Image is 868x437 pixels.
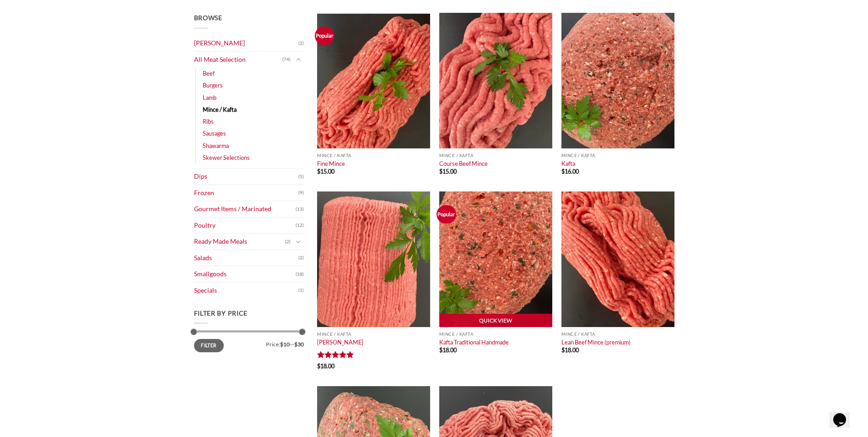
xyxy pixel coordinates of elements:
a: Gourmet Items / Marinated [194,201,296,217]
img: Kibbeh Mince [317,191,430,327]
span: (1) [298,284,304,297]
span: (2) [298,37,304,50]
span: Browse [194,14,222,22]
a: Sausages [203,127,226,139]
span: (74) [282,53,291,66]
a: Lamb [203,92,216,104]
span: $30 [294,341,304,348]
span: $ [439,168,442,175]
span: $ [317,362,320,370]
img: Lean Beef Mince [561,191,674,327]
span: (9) [298,186,304,200]
a: Poultry [194,218,296,234]
p: Mince / Kafta [561,332,674,337]
a: Shawarma [203,140,229,152]
a: Dips [194,169,298,185]
a: Mince / Kafta [203,104,237,115]
a: Salads [194,250,298,266]
img: Kafta [561,13,674,148]
p: Mince / Kafta [317,153,430,158]
span: $ [561,346,565,354]
span: $ [561,168,565,175]
span: Rated out of 5 [317,351,354,362]
iframe: chat widget [830,400,859,428]
a: [PERSON_NAME] [317,339,363,346]
a: Lean Beef Mince (premium) [561,339,631,346]
span: (18) [296,268,304,281]
a: Burgers [203,79,223,91]
a: Fine Mince [317,160,345,167]
a: Beef [203,67,215,79]
img: Beef Mince [317,13,430,148]
bdi: 15.00 [439,168,457,175]
a: Kafta [561,160,575,167]
div: Price: — [194,339,304,347]
a: Course Beef Mince [439,160,488,167]
bdi: 18.00 [439,346,457,354]
p: Mince / Kafta [439,332,552,337]
bdi: 18.00 [561,346,579,354]
img: Kafta Traditional Handmade [439,191,552,327]
span: (2) [285,235,291,249]
a: All Meat Selection [194,52,282,68]
bdi: 15.00 [317,168,334,175]
span: Filter by price [194,309,248,317]
span: (13) [296,202,304,216]
span: (5) [298,170,304,184]
a: Smallgoods [194,266,296,282]
bdi: 18.00 [317,362,334,370]
a: Frozen [194,185,298,201]
a: Skewer Selections [203,152,250,164]
button: Filter [194,339,224,352]
a: Ribs [203,115,214,127]
button: Toggle [293,237,304,247]
span: $ [317,168,320,175]
a: [PERSON_NAME] [194,35,298,51]
span: (2) [298,251,304,265]
a: Ready Made Meals [194,234,285,250]
div: Rated 5 out of 5 [317,351,354,360]
a: Kafta Traditional Handmade [439,339,509,346]
a: Specials [194,283,298,299]
span: $10 [280,341,290,348]
p: Mince / Kafta [317,332,430,337]
p: Mince / Kafta [439,153,552,158]
a: Quick View [439,314,552,328]
button: Toggle [293,55,304,65]
bdi: 16.00 [561,168,579,175]
p: Mince / Kafta [561,153,674,158]
img: Course Beef Mince [439,13,552,148]
span: $ [439,346,442,354]
span: (12) [296,218,304,232]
